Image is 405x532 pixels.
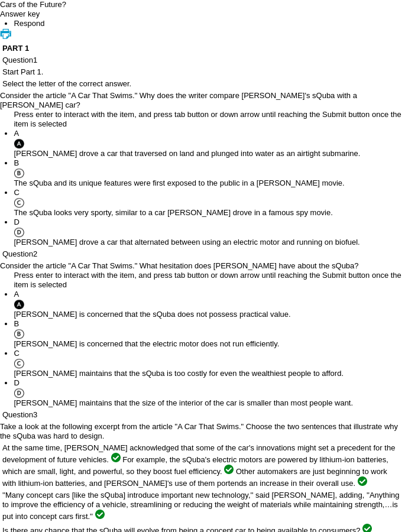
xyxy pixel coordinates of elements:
li: [PERSON_NAME] maintains that the size of the interior of the car is smaller than most people want. [14,378,405,408]
span: 3 [33,410,37,419]
span: ''Many concept cars [like the sQuba] introduce important new technology,'' said [PERSON_NAME], ad... [2,491,400,521]
span: Press enter to interact with the item, and press tab button or down arrow until reaching the Subm... [14,271,401,289]
span: A [14,129,19,138]
span: B [14,158,19,167]
span: Press enter to interact with the item, and press tab button or down arrow until reaching the Subm... [14,110,401,128]
li: [PERSON_NAME] is concerned that the electric motor does not run efficiently. [14,319,405,349]
p: Question [2,56,403,65]
span: For example, the sQuba's electric motors are powered by lithium-ion batteries, which are small, l... [2,455,388,476]
img: check [111,453,121,462]
span: 2 [33,249,37,258]
li: [PERSON_NAME] drove a car that alternated between using an electric motor and running on biofuel. [14,218,405,247]
p: Select the letter of the correct answer. [2,79,403,89]
li: This is the Respond Tab [14,19,405,28]
span: B [14,319,19,328]
img: check [95,510,105,519]
span: C [14,188,19,197]
span: At the same time, [PERSON_NAME] acknowledged that some of the car's innovations might set a prece... [2,443,395,464]
span: 1 [33,56,37,64]
img: A_filled.gif [14,138,24,149]
img: D.gif [14,227,24,238]
img: check [358,476,367,486]
img: B.gif [14,329,24,339]
span: C [14,349,19,358]
li: The sQuba looks very sporty, similar to a car [PERSON_NAME] drove in a famous spy movie. [14,188,405,218]
img: C.gif [14,358,24,369]
img: D.gif [14,388,24,398]
p: Question [2,249,403,259]
li: [PERSON_NAME] drove a car that traversed on land and plunged into water as an airtight submarine. [14,129,405,158]
img: A_filled.gif [14,299,24,310]
span: A [14,290,19,299]
img: B.gif [14,168,24,179]
img: C.gif [14,197,24,208]
h3: PART 1 [2,44,403,53]
li: [PERSON_NAME] is concerned that the sQuba does not possess practical value. [14,290,405,319]
img: check [224,465,234,474]
p: Question [2,410,403,420]
span: D [14,218,19,226]
span: Start Part 1. [2,67,43,76]
li: [PERSON_NAME] maintains that the sQuba is too costly for even the wealthiest people to afford. [14,349,405,378]
li: The sQuba and its unique features were first exposed to the public in a [PERSON_NAME] movie. [14,158,405,188]
span: Other automakers are just beginning to work with lithium-ion batteries, and [PERSON_NAME]'s use o... [2,467,387,488]
span: D [14,378,19,387]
